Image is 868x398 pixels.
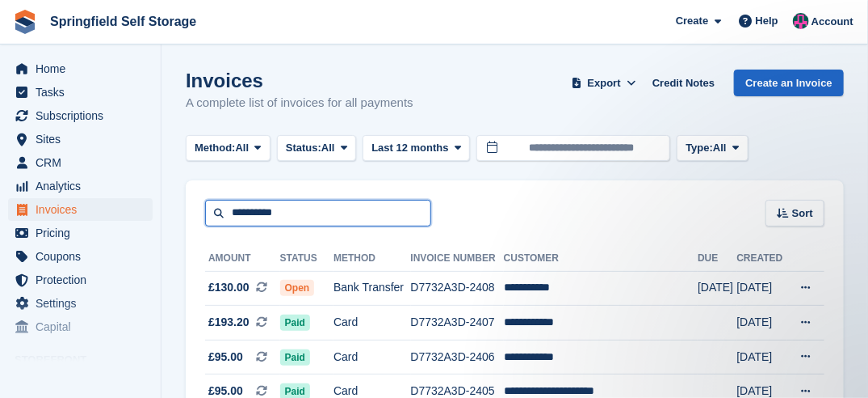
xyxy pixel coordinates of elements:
[8,57,153,80] a: menu
[504,246,698,272] th: Customer
[333,306,410,341] td: Card
[698,271,736,306] td: [DATE]
[676,13,708,29] span: Create
[186,94,413,112] p: A complete list of invoices for all payments
[737,246,788,272] th: Created
[411,246,504,272] th: Invoice Number
[36,151,132,174] span: CRM
[363,135,470,162] button: Last 12 months
[411,271,504,306] td: D7732A3D-2408
[36,269,132,291] span: Protection
[686,140,713,156] span: Type:
[333,271,410,306] td: Bank Transfer
[208,279,249,296] span: £130.00
[36,81,132,104] span: Tasks
[8,104,153,127] a: menu
[737,306,788,341] td: [DATE]
[36,198,132,221] span: Invoices
[333,246,410,272] th: Method
[333,340,410,375] td: Card
[8,292,153,315] a: menu
[186,70,413,91] h1: Invoices
[8,315,153,338] a: menu
[713,140,727,156] span: All
[8,151,153,174] a: menu
[371,140,448,156] span: Last 12 months
[8,245,153,268] a: menu
[280,315,310,331] span: Paid
[280,246,333,272] th: Status
[588,75,621,91] span: Export
[811,14,853,30] span: Account
[36,175,132,197] span: Analytics
[208,314,249,331] span: £193.20
[15,352,161,368] span: Storefront
[36,315,132,338] span: Capital
[756,13,778,29] span: Help
[8,222,153,244] a: menu
[195,140,236,156] span: Method:
[205,246,280,272] th: Amount
[13,10,37,34] img: stora-icon-8386f47178a22dfd0bd8f6a31ec36ba5ce8667c1dd55bd0f319d3a0aa187defe.svg
[280,349,310,366] span: Paid
[286,140,321,156] span: Status:
[646,70,721,96] a: Credit Notes
[793,13,809,29] img: Steve
[208,349,243,366] span: £95.00
[411,306,504,341] td: D7732A3D-2407
[8,269,153,291] a: menu
[8,81,153,104] a: menu
[698,246,736,272] th: Due
[277,135,356,162] button: Status: All
[36,57,132,80] span: Home
[792,205,813,222] span: Sort
[36,128,132,150] span: Sites
[36,222,132,244] span: Pricing
[677,135,748,162] button: Type: All
[236,140,249,156] span: All
[411,340,504,375] td: D7732A3D-2406
[36,292,132,315] span: Settings
[44,8,203,35] a: Springfield Self Storage
[737,340,788,375] td: [DATE]
[8,128,153,150] a: menu
[186,135,270,162] button: Method: All
[734,70,844,96] a: Create an Invoice
[280,280,315,296] span: Open
[8,198,153,221] a: menu
[8,175,153,197] a: menu
[36,104,132,127] span: Subscriptions
[737,271,788,306] td: [DATE]
[568,70,639,96] button: Export
[321,140,335,156] span: All
[36,245,132,268] span: Coupons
